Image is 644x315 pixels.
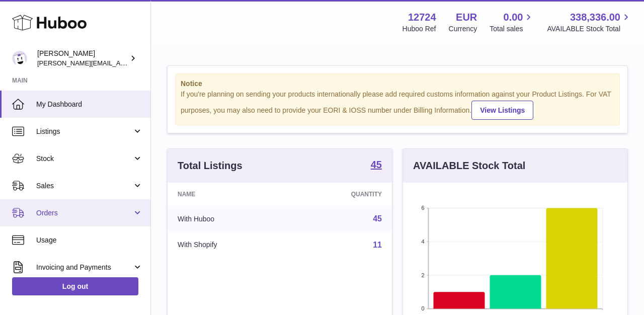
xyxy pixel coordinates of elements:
div: Huboo Ref [403,24,436,34]
a: 45 [371,160,382,172]
div: If you're planning on sending your products internationally please add required customs informati... [181,90,614,120]
a: Log out [12,277,138,295]
a: 338,336.00 AVAILABLE Stock Total [547,11,632,34]
text: 0 [421,305,424,311]
h3: AVAILABLE Stock Total [413,159,525,173]
th: Quantity [288,183,392,206]
a: View Listings [471,101,533,120]
text: 4 [421,239,424,245]
td: With Huboo [168,206,288,232]
img: sebastian@ffern.co [12,51,27,66]
th: Name [168,183,288,206]
span: Usage [36,235,143,245]
text: 6 [421,205,424,211]
strong: EUR [456,11,477,24]
span: Stock [36,154,132,164]
span: Total sales [490,24,534,34]
div: [PERSON_NAME] [37,49,128,68]
a: 0.00 Total sales [490,11,534,34]
td: With Shopify [168,232,288,258]
strong: 45 [371,160,382,170]
strong: Notice [181,79,614,89]
span: AVAILABLE Stock Total [547,24,632,34]
span: Orders [36,208,132,218]
span: 0.00 [504,11,523,24]
a: 45 [373,214,382,223]
h3: Total Listings [178,159,243,173]
span: Sales [36,181,132,191]
span: My Dashboard [36,100,143,109]
span: [PERSON_NAME][EMAIL_ADDRESS][DOMAIN_NAME] [37,59,202,67]
strong: 12724 [408,11,436,24]
span: Invoicing and Payments [36,263,132,272]
div: Currency [449,24,477,34]
text: 2 [421,272,424,278]
span: 338,336.00 [570,11,620,24]
span: Listings [36,127,132,136]
a: 11 [373,241,382,249]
